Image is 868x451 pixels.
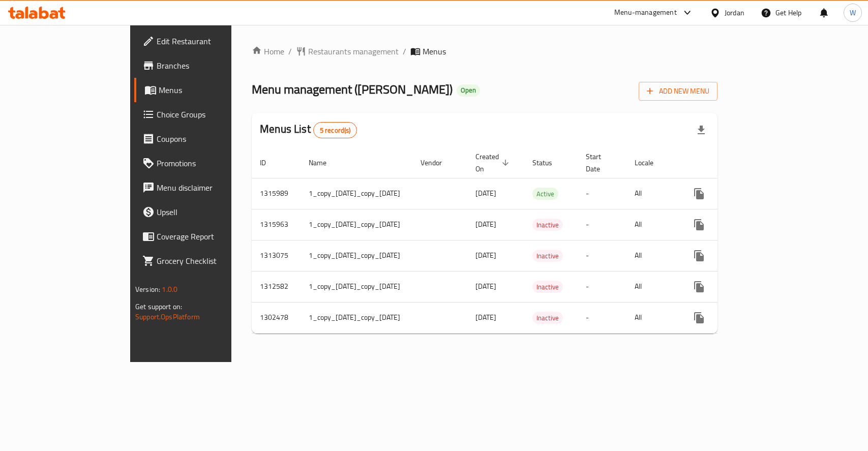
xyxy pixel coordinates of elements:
td: 1302478 [252,302,301,333]
li: / [403,45,406,57]
li: / [288,45,292,57]
td: 1_copy_[DATE]_copy_[DATE] [301,209,412,240]
span: Name [309,157,340,169]
button: more [687,182,711,206]
button: Change Status [711,244,736,268]
span: Add New Menu [647,85,709,98]
button: more [687,213,711,237]
span: Get support on: [135,300,182,313]
a: Restaurants management [296,45,399,57]
a: Grocery Checklist [134,249,275,273]
span: Inactive [532,281,563,293]
span: Promotions [157,157,267,169]
a: Edit Restaurant [134,29,275,53]
td: 1_copy_[DATE]_copy_[DATE] [301,271,412,302]
td: 1315989 [252,178,301,209]
span: Choice Groups [157,108,267,121]
td: All [626,271,679,302]
span: Inactive [532,219,563,231]
a: Upsell [134,200,275,224]
span: [DATE] [475,280,496,293]
span: Version: [135,283,160,296]
span: Vendor [421,157,455,169]
h2: Menus List [260,122,357,138]
td: All [626,240,679,271]
a: Promotions [134,151,275,175]
a: Branches [134,53,275,78]
span: Coupons [157,133,267,145]
td: - [578,209,626,240]
span: [DATE] [475,187,496,200]
button: Change Status [711,213,736,237]
td: 1315963 [252,209,301,240]
div: Open [457,84,480,97]
span: Grocery Checklist [157,255,267,267]
span: Created On [475,151,512,175]
button: Change Status [711,182,736,206]
a: Menu disclaimer [134,175,275,200]
button: Add New Menu [639,82,717,101]
span: Edit Restaurant [157,35,267,47]
span: Menu disclaimer [157,182,267,194]
a: Coupons [134,127,275,151]
a: Support.OpsPlatform [135,310,200,323]
span: [DATE] [475,218,496,231]
span: Restaurants management [308,45,399,57]
th: Actions [679,147,793,178]
span: [DATE] [475,249,496,262]
span: Branches [157,59,267,72]
td: - [578,302,626,333]
td: All [626,209,679,240]
td: - [578,271,626,302]
span: Menu management ( [PERSON_NAME] ) [252,78,453,101]
div: Jordan [725,7,744,18]
span: ID [260,157,279,169]
table: enhanced table [252,147,793,334]
td: - [578,178,626,209]
span: 1.0.0 [162,283,177,296]
a: Coverage Report [134,224,275,249]
td: 1_copy_[DATE]_copy_[DATE] [301,240,412,271]
td: 1_copy_[DATE]_copy_[DATE] [301,302,412,333]
span: Coverage Report [157,230,267,243]
td: 1313075 [252,240,301,271]
button: Change Status [711,306,736,330]
td: 1_copy_[DATE]_copy_[DATE] [301,178,412,209]
span: Menus [423,45,446,57]
button: more [687,275,711,299]
span: Inactive [532,312,563,324]
button: Change Status [711,275,736,299]
td: All [626,302,679,333]
div: Inactive [532,312,563,324]
td: 1312582 [252,271,301,302]
nav: breadcrumb [252,45,717,57]
span: 5 record(s) [314,126,357,135]
div: Export file [689,118,713,142]
span: Start Date [586,151,614,175]
span: Status [532,157,565,169]
td: All [626,178,679,209]
span: Active [532,188,558,200]
a: Menus [134,78,275,102]
span: Upsell [157,206,267,218]
span: Open [457,86,480,95]
span: Locale [635,157,667,169]
button: more [687,306,711,330]
td: - [578,240,626,271]
span: Menus [159,84,267,96]
span: W [850,7,856,18]
span: Inactive [532,250,563,262]
div: Menu-management [614,7,677,19]
div: Total records count [313,122,357,138]
a: Choice Groups [134,102,275,127]
button: more [687,244,711,268]
span: [DATE] [475,311,496,324]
